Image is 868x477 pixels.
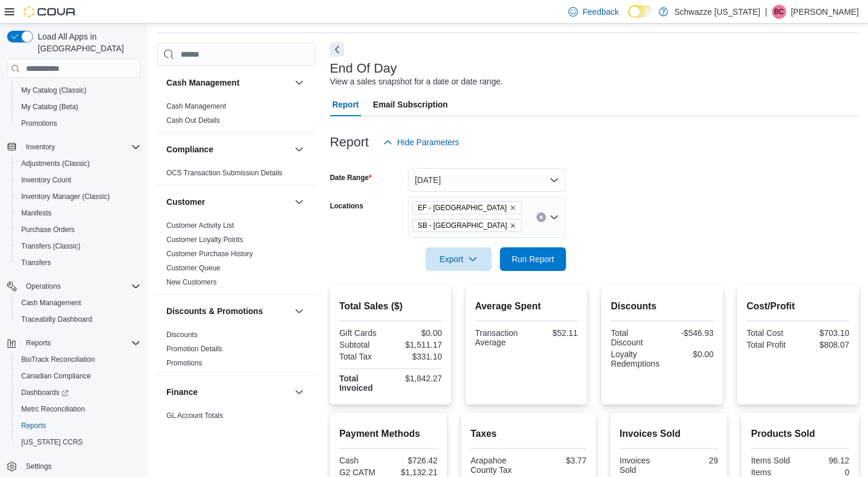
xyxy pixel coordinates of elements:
[17,296,140,310] span: Cash Management
[21,336,55,350] button: Reports
[17,206,56,220] a: Manifests
[157,328,316,375] div: Discounts & Promotions
[12,351,145,368] button: BioTrack Reconciliation
[17,190,140,204] span: Inventory Manager (Classic)
[17,223,80,237] a: Purchase Orders
[339,340,388,349] div: Subtotal
[12,99,145,115] button: My Catalog (Beta)
[475,328,524,347] div: Transaction Average
[21,355,95,364] span: BioTrack Reconciliation
[339,352,388,361] div: Total Tax
[12,384,145,401] a: Dashboards
[12,155,145,172] button: Adjustments (Classic)
[166,411,223,420] a: GL Account Totals
[529,328,578,338] div: $52.11
[2,335,145,351] button: Reports
[21,258,51,267] span: Transfers
[512,253,554,265] span: Run Report
[166,102,226,110] a: Cash Management
[166,196,205,208] h3: Customer
[166,143,290,155] button: Compliance
[21,279,140,293] span: Operations
[21,192,110,201] span: Inventory Manager (Classic)
[746,299,849,313] h2: Cost/Profit
[536,213,546,222] button: Clear input
[166,305,263,317] h3: Discounts & Promotions
[17,156,140,171] span: Adjustments (Classic)
[751,456,797,465] div: Items Sold
[531,456,587,465] div: $3.77
[418,202,507,214] span: EF - [GEOGRAPHIC_DATA]
[378,130,464,154] button: Hide Parameters
[774,5,784,19] span: BC
[17,173,76,187] a: Inventory Count
[2,458,145,475] button: Settings
[412,219,522,232] span: SB - Glendale
[292,195,306,209] button: Customer
[166,168,283,178] span: OCS Transaction Submission Details
[339,374,373,393] strong: Total Invoiced
[433,247,484,271] span: Export
[166,143,213,155] h3: Compliance
[17,419,140,433] span: Reports
[166,305,290,317] button: Discounts & Promotions
[17,116,62,130] a: Promotions
[475,299,578,313] h2: Average Spent
[17,385,140,400] span: Dashboards
[166,264,220,272] a: Customer Queue
[17,173,140,187] span: Inventory Count
[21,298,81,308] span: Cash Management
[166,236,243,244] a: Customer Loyalty Points
[17,239,85,253] a: Transfers (Classic)
[393,352,442,361] div: $331.10
[166,386,290,398] button: Finance
[26,142,55,152] span: Inventory
[26,338,51,348] span: Reports
[17,156,94,171] a: Adjustments (Classic)
[339,328,388,338] div: Gift Cards
[330,201,363,211] label: Locations
[408,168,566,192] button: [DATE]
[611,349,660,368] div: Loyalty Redemptions
[470,456,526,475] div: Arapahoe County Tax
[166,77,240,89] h3: Cash Management
[17,312,97,326] a: Traceabilty Dashboard
[21,119,57,128] span: Promotions
[21,279,65,293] button: Operations
[549,213,559,222] button: Open list of options
[12,417,145,434] button: Reports
[21,388,68,397] span: Dashboards
[21,371,91,381] span: Canadian Compliance
[509,204,516,211] button: Remove EF - Glendale from selection in this group
[21,140,60,154] button: Inventory
[12,221,145,238] button: Purchase Orders
[332,93,359,116] span: Report
[751,427,849,441] h2: Products Sold
[21,225,75,234] span: Purchase Orders
[166,196,290,208] button: Customer
[166,169,283,177] a: OCS Transaction Submission Details
[157,166,316,185] div: Compliance
[166,250,253,258] a: Customer Purchase History
[26,462,51,471] span: Settings
[17,352,140,367] span: BioTrack Reconciliation
[765,5,767,19] p: |
[166,77,290,89] button: Cash Management
[803,468,849,477] div: 0
[33,31,140,54] span: Load All Apps in [GEOGRAPHIC_DATA]
[671,456,718,465] div: 29
[330,76,503,88] div: View a sales snapshot for a date or date range.
[17,296,86,310] a: Cash Management
[12,82,145,99] button: My Catalog (Classic)
[393,328,442,338] div: $0.00
[17,385,73,400] a: Dashboards
[17,435,140,449] span: Washington CCRS
[509,222,516,229] button: Remove SB - Glendale from selection in this group
[582,6,618,18] span: Feedback
[17,369,96,383] a: Canadian Compliance
[391,468,437,477] div: $1,132.21
[166,331,198,339] a: Discounts
[12,434,145,450] button: [US_STATE] CCRS
[17,256,140,270] span: Transfers
[620,456,666,475] div: Invoices Sold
